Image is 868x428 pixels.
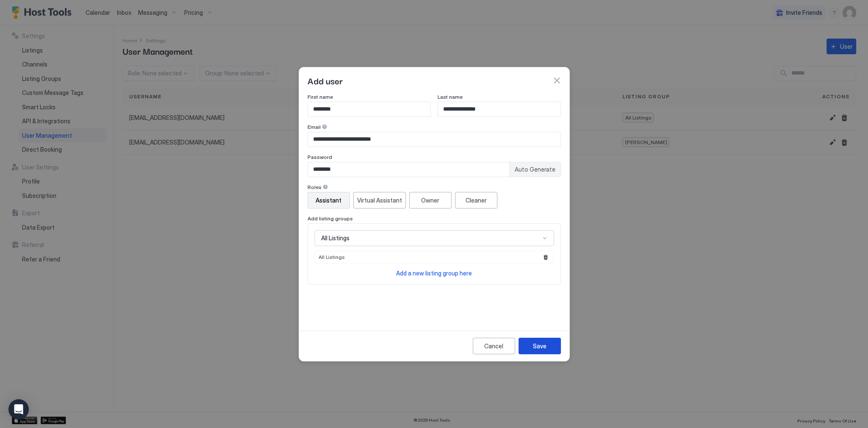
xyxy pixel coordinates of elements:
button: Assistant [308,192,350,208]
button: Cleaner [455,192,497,208]
button: Save [519,338,561,354]
button: Cancel [473,338,515,354]
div: Virtual Assistant [357,196,402,205]
button: Virtual Assistant [353,192,406,208]
span: All Listings [319,254,345,260]
button: Owner [409,192,452,208]
div: Cancel [484,342,503,350]
div: Assistant [316,196,341,205]
span: Add listing groups [308,215,353,222]
span: First name [308,94,333,100]
span: Add a new listing group here [396,270,472,277]
span: Add user [308,74,343,87]
input: Input Field [308,102,430,117]
div: Cleaner [466,196,487,205]
span: Email [308,124,321,130]
input: Input Field [308,162,509,177]
div: Owner [421,196,439,205]
button: Remove [541,253,550,261]
div: Save [533,342,546,350]
span: Auto Generate [515,166,555,173]
div: Open Intercom Messenger [8,399,29,420]
span: All Listings [321,234,349,242]
input: Input Field [438,102,560,117]
a: Add a new listing group here [396,269,472,278]
span: Last name [438,94,463,100]
span: Password [308,154,332,160]
input: Input Field [308,132,560,147]
span: Roles [308,184,322,190]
